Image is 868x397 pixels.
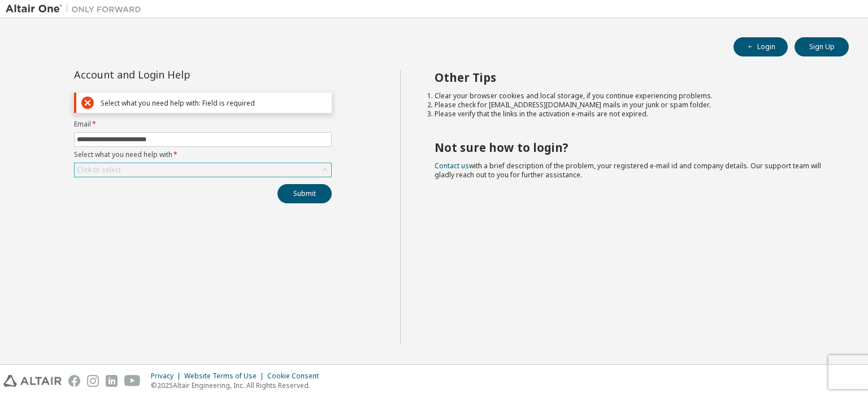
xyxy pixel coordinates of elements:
[74,120,332,129] label: Email
[74,70,280,79] div: Account and Login Help
[151,372,184,381] div: Privacy
[75,163,331,177] div: Click to select
[435,161,821,180] span: with a brief description of the problem, your registered e-mail id and company details. Our suppo...
[277,184,332,203] button: Submit
[435,91,829,101] li: Clear your browser cookies and local storage, if you continue experiencing problems.
[435,161,469,171] a: Contact us
[435,101,829,110] li: Please check for [EMAIL_ADDRESS][DOMAIN_NAME] mails in your junk or spam folder.
[267,372,325,381] div: Cookie Consent
[184,372,267,381] div: Website Terms of Use
[734,37,788,56] button: Login
[6,3,147,15] img: Altair One
[77,165,121,174] div: Click to select
[3,375,62,387] img: altair_logo.svg
[87,375,99,387] img: instagram.svg
[435,110,829,119] li: Please verify that the links in the activation e-mails are not expired.
[124,375,141,387] img: youtube.svg
[151,381,325,390] p: © 2025 Altair Engineering, Inc. All Rights Reserved.
[795,37,849,56] button: Sign Up
[435,70,829,85] h2: Other Tips
[68,375,80,387] img: facebook.svg
[74,150,332,159] label: Select what you need help with
[106,375,118,387] img: linkedin.svg
[101,99,327,107] div: Select what you need help with: Field is required
[435,140,829,155] h2: Not sure how to login?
